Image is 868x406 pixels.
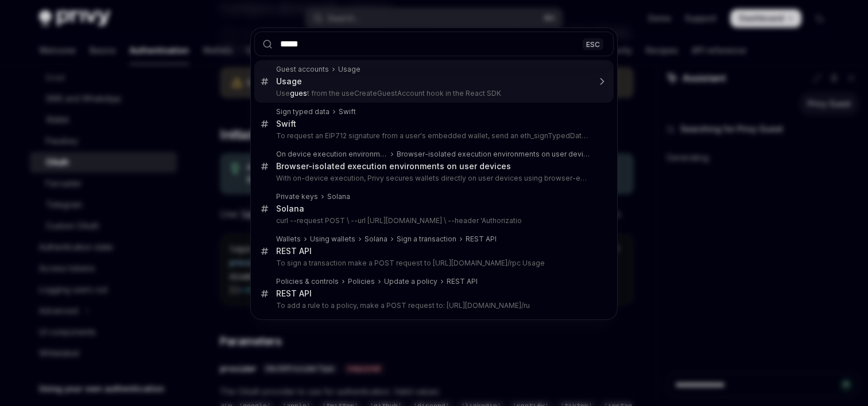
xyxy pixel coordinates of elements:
[507,259,545,267] wallet_id: /rpc Usage
[521,301,530,310] policy_id: /ru
[384,277,437,286] div: Update a policy
[276,216,590,225] p: curl --request POST \ --url [URL][DOMAIN_NAME] \ --header 'Authorizatio
[276,89,590,98] p: Use t from the useCreateGuestAccount hook in the React SDK
[276,161,511,171] div: Browser-isolated execution environments on user devices
[276,259,590,268] p: To sign a transaction make a POST request to [URL][DOMAIN_NAME]
[276,288,312,299] div: REST API
[276,131,590,140] p: To request an EIP712 signature from a user's embedded wallet, send an eth_signTypedData_v4 JSON-
[276,174,590,183] p: With on-device execution, Privy secures wallets directly on user devices using browser-enforced isol
[276,119,296,129] div: Swift
[276,65,329,74] div: Guest accounts
[276,107,330,116] div: Sign typed data
[348,277,375,286] div: Policies
[338,65,361,74] div: Usage
[327,192,350,201] div: Solana
[583,38,603,50] div: ESC
[276,76,302,87] div: Usage
[276,235,301,244] div: Wallets
[276,301,590,310] p: To add a rule to a policy, make a POST request to: [URL][DOMAIN_NAME]
[466,235,497,244] div: REST API
[276,192,318,201] div: Private keys
[447,277,478,286] div: REST API
[310,235,355,244] div: Using wallets
[276,150,387,159] div: On device execution environment
[276,246,312,256] div: REST API
[276,204,304,214] div: Solana
[276,277,339,286] div: Policies & controls
[290,89,307,97] b: gues
[339,107,356,116] div: Swift
[397,235,456,244] div: Sign a transaction
[365,235,387,244] div: Solana
[397,150,590,159] div: Browser-isolated execution environments on user devices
